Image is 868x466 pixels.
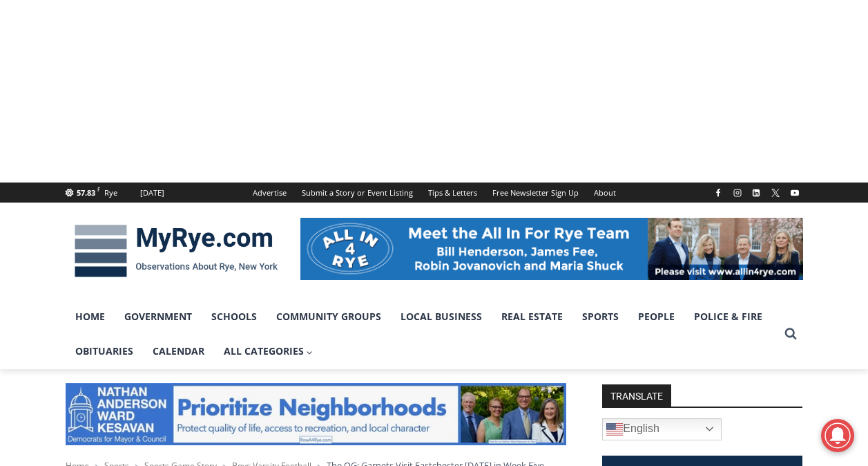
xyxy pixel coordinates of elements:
[572,299,628,334] a: Sports
[729,185,746,201] a: Instagram
[214,334,323,369] a: All Categories
[245,183,294,203] a: Advertise
[224,344,314,359] span: All Categories
[586,183,624,203] a: About
[606,421,623,438] img: en
[245,183,624,203] nav: Secondary Navigation
[115,299,202,334] a: Government
[300,218,803,280] img: All in for Rye
[267,299,391,334] a: Community Groups
[66,299,778,369] nav: Primary Navigation
[140,187,164,199] div: [DATE]
[602,418,722,440] a: English
[77,187,95,198] span: 57.83
[492,299,572,334] a: Real Estate
[97,185,100,193] span: F
[748,185,764,201] a: Linkedin
[684,299,772,334] a: Police & Fire
[421,183,485,203] a: Tips & Letters
[143,334,214,369] a: Calendar
[104,187,117,199] div: Rye
[710,185,726,201] a: Facebook
[66,215,287,287] img: MyRye.com
[391,299,492,334] a: Local Business
[66,299,115,334] a: Home
[602,384,671,407] strong: TRANSLATE
[628,299,684,334] a: People
[767,185,784,201] a: X
[66,334,143,369] a: Obituaries
[294,183,421,203] a: Submit a Story or Event Listing
[485,183,586,203] a: Free Newsletter Sign Up
[202,299,267,334] a: Schools
[787,185,803,201] a: YouTube
[778,321,803,346] button: View Search Form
